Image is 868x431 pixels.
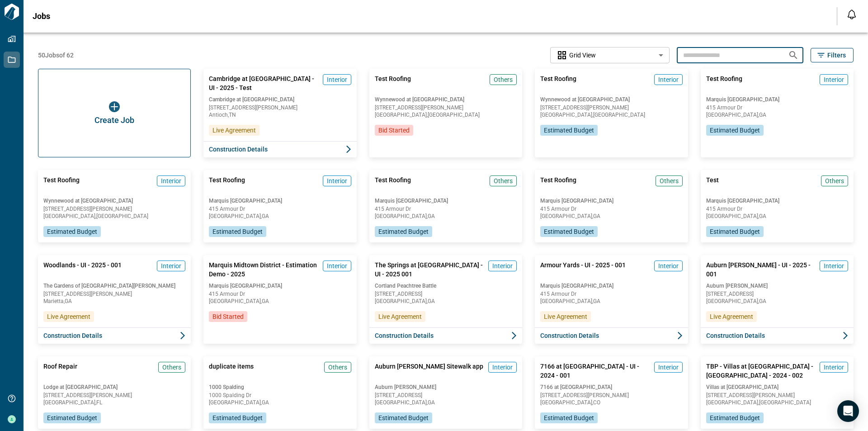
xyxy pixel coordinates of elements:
[706,206,848,212] span: 415 Armour Dr
[375,400,517,405] span: [GEOGRAPHIC_DATA] , GA
[209,298,351,304] span: [GEOGRAPHIC_DATA] , GA
[94,116,134,125] span: Create Job
[209,145,268,154] span: Construction Details
[494,75,513,84] span: Others
[540,298,682,304] span: [GEOGRAPHIC_DATA] , GA
[33,12,50,21] span: Jobs
[492,261,513,270] span: Interior
[540,206,682,212] span: 415 Armour Dr
[327,176,347,185] span: Interior
[540,362,650,380] span: 7166 at [GEOGRAPHIC_DATA] - UI - 2024 - 001
[824,75,844,84] span: Interior
[540,400,682,405] span: [GEOGRAPHIC_DATA] , CO
[492,363,513,372] span: Interior
[375,282,517,289] span: Cortland Peachtree Battle
[327,75,347,84] span: Interior
[540,175,576,194] span: Test Roofing
[706,197,848,204] span: Marquis [GEOGRAPHIC_DATA]
[375,393,517,398] span: [STREET_ADDRESS]
[811,48,854,62] button: Filters
[706,213,848,219] span: [GEOGRAPHIC_DATA] , GA
[43,175,80,194] span: Test Roofing
[540,384,682,391] span: 7166 at [GEOGRAPHIC_DATA]
[328,363,347,372] span: Others
[375,362,483,380] span: Auburn [PERSON_NAME] Sitewalk app
[209,400,351,405] span: [GEOGRAPHIC_DATA] , GA
[203,141,356,157] button: Construction Details
[375,291,517,297] span: [STREET_ADDRESS]
[706,384,848,391] span: Villas at [GEOGRAPHIC_DATA]
[660,176,679,185] span: Others
[540,282,682,289] span: Marquis [GEOGRAPHIC_DATA]
[43,291,185,297] span: [STREET_ADDRESS][PERSON_NAME]
[540,393,682,398] span: [STREET_ADDRESS][PERSON_NAME]
[375,96,517,103] span: Wynnewood at [GEOGRAPHIC_DATA]
[209,96,351,103] span: Cambridge at [GEOGRAPHIC_DATA]
[375,384,517,391] span: Auburn [PERSON_NAME]
[540,291,682,297] span: 415 Armour Dr
[161,176,181,185] span: Interior
[837,400,859,422] div: Open Intercom Messenger
[375,105,517,110] span: [STREET_ADDRESS][PERSON_NAME]
[47,413,97,422] span: Estimated Budget
[38,51,74,60] span: 50 Jobs of 62
[706,282,848,289] span: Auburn [PERSON_NAME]
[540,112,682,118] span: [GEOGRAPHIC_DATA] , [GEOGRAPHIC_DATA]
[710,413,760,422] span: Estimated Budget
[209,260,319,279] span: Marquis Midtown District - Estimation Demo - 2025
[375,112,517,118] span: [GEOGRAPHIC_DATA] , [GEOGRAPHIC_DATA]
[209,393,351,398] span: 1000 Spalding Dr
[824,261,844,270] span: Interior
[375,213,517,219] span: [GEOGRAPHIC_DATA] , GA
[706,362,816,380] span: TBP - Villas at [GEOGRAPHIC_DATA] - [GEOGRAPHIC_DATA] - 2024 - 002
[375,331,434,340] span: Construction Details
[327,261,347,270] span: Interior
[375,260,485,279] span: The Springs at [GEOGRAPHIC_DATA] - UI - 2025 001
[43,213,185,219] span: [GEOGRAPHIC_DATA] , [GEOGRAPHIC_DATA]
[43,298,185,304] span: Marietta , GA
[706,112,848,118] span: [GEOGRAPHIC_DATA] , GA
[212,227,263,236] span: Estimated Budget
[706,96,848,103] span: Marquis [GEOGRAPHIC_DATA]
[540,331,599,340] span: Construction Details
[824,363,844,372] span: Interior
[43,362,77,380] span: Roof Repair
[825,176,844,185] span: Others
[375,197,517,204] span: Marquis [GEOGRAPHIC_DATA]
[38,327,191,344] button: Construction Details
[378,312,422,321] span: Live Agreement
[706,105,848,110] span: 415 Armour Dr
[844,7,859,22] button: Open notification feed
[540,197,682,204] span: Marquis [GEOGRAPHIC_DATA]
[209,105,351,110] span: [STREET_ADDRESS][PERSON_NAME]
[209,213,351,219] span: [GEOGRAPHIC_DATA] , GA
[209,291,351,297] span: 415 Armour Dr
[706,291,848,297] span: [STREET_ADDRESS]
[161,261,181,270] span: Interior
[706,260,816,279] span: Auburn [PERSON_NAME] - UI - 2025 - 001
[209,197,351,204] span: Marquis [GEOGRAPHIC_DATA]
[710,312,753,321] span: Live Agreement
[375,74,411,92] span: Test Roofing
[109,101,120,112] img: icon button
[535,327,688,344] button: Construction Details
[544,227,594,236] span: Estimated Budget
[43,282,185,289] span: The Gardens of [GEOGRAPHIC_DATA][PERSON_NAME]
[378,126,410,135] span: Bid Started
[494,176,513,185] span: Others
[658,363,679,372] span: Interior
[540,105,682,110] span: [STREET_ADDRESS][PERSON_NAME]
[43,206,185,212] span: [STREET_ADDRESS][PERSON_NAME]
[550,46,670,65] div: Without label
[710,126,760,135] span: Estimated Budget
[162,363,181,372] span: Others
[710,227,760,236] span: Estimated Budget
[209,112,351,118] span: Antioch , TN
[544,413,594,422] span: Estimated Budget
[47,227,97,236] span: Estimated Budget
[540,213,682,219] span: [GEOGRAPHIC_DATA] , GA
[706,74,742,92] span: Test Roofing
[212,413,263,422] span: Estimated Budget
[369,327,522,344] button: Construction Details
[47,312,90,321] span: Live Agreement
